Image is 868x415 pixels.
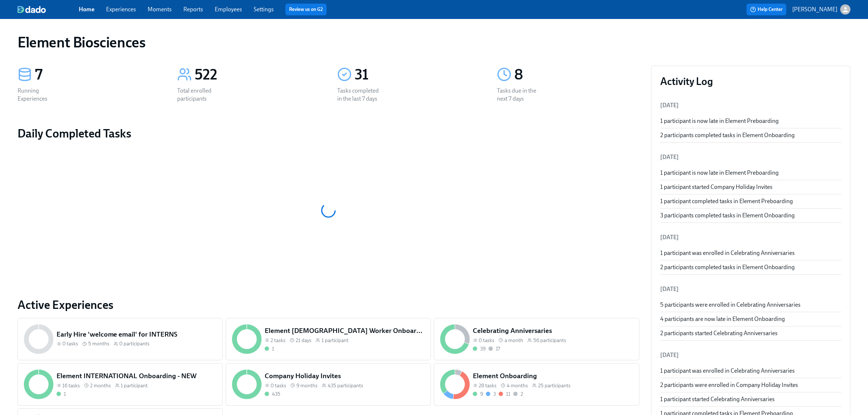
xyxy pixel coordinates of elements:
div: Not started [513,391,523,397]
li: [DATE] [660,229,841,246]
h5: Company Holiday Invites [265,371,425,381]
div: 8 [514,66,639,84]
a: Settings [254,6,274,13]
div: Completed all due tasks [265,391,280,397]
h5: Element INTERNATIONAL Onboarding - NEW [57,371,217,381]
div: 2 [521,391,523,397]
div: With overdue tasks [499,391,510,397]
span: 28 tasks [479,382,497,389]
span: 21 days [296,337,311,344]
h5: Celebrating Anniversaries [473,326,633,336]
h5: Element [DEMOGRAPHIC_DATA] Worker Onboarding [265,326,425,336]
a: Active Experiences [17,298,639,312]
div: 1 participant is now late in Element Preboarding [660,117,841,125]
a: Element [DEMOGRAPHIC_DATA] Worker Onboarding2 tasks 21 days1 participant1 [226,318,431,360]
div: 2 participants completed tasks in Element Onboarding [660,131,841,139]
li: [DATE] [660,346,841,364]
button: Review us on G2 [285,4,327,15]
span: 0 tasks [270,382,286,389]
h3: Activity Log [660,75,841,88]
a: Reports [183,6,203,13]
h5: Element Onboarding [473,371,633,381]
div: Tasks due in the next 7 days [497,87,544,103]
div: 7 [35,66,160,84]
div: 2 participants completed tasks in Element Onboarding [660,263,841,271]
div: 1 participant completed tasks in Element Preboarding [660,197,841,205]
div: 31 [355,66,479,84]
div: 1 participant started Company Holiday Invites [660,183,841,191]
div: Not started [489,345,500,352]
a: Employees [215,6,242,13]
li: [DATE] [660,280,841,298]
span: Help Center [750,6,783,13]
div: 1 participant was enrolled in Celebrating Anniversaries [660,367,841,375]
span: 1 participant [322,337,349,344]
a: Element Onboarding28 tasks 4 months25 participants93112 [434,363,639,406]
img: dado [17,6,46,13]
h2: Daily Completed Tasks [17,126,639,141]
div: 2 participants started Celebrating Anniversaries [660,329,841,337]
button: Help Center [747,4,786,15]
a: Home [79,6,94,13]
span: 0 tasks [62,340,78,347]
button: [PERSON_NAME] [792,4,851,15]
div: Completed all due tasks [265,345,274,352]
a: Moments [148,6,172,13]
span: 0 tasks [479,337,494,344]
div: 9 [480,391,483,397]
div: 4 participants are now late in Element Onboarding [660,315,841,323]
span: 1 participant [121,382,148,389]
div: Completed all due tasks [57,391,66,397]
div: 1 [64,391,66,397]
h5: Early Hire 'welcome email' for INTERNS [57,330,217,339]
div: Running Experiences [17,87,64,103]
span: 435 participants [328,382,363,389]
span: 4 months [507,382,528,389]
span: 25 participants [538,382,571,389]
span: 2 months [90,382,111,389]
a: Element INTERNATIONAL Onboarding - NEW16 tasks 2 months1 participant1 [17,363,223,406]
p: [PERSON_NAME] [792,5,837,13]
div: 39 [480,345,486,352]
div: 17 [496,345,500,352]
div: On time with open tasks [486,391,496,397]
span: a month [505,337,523,344]
a: Early Hire 'welcome email' for INTERNS0 tasks 5 months0 participants [17,318,223,360]
div: Total enrolled participants [177,87,224,103]
a: dado [17,6,79,13]
a: Review us on G2 [289,6,323,13]
div: Completed all due tasks [473,345,486,352]
div: 435 [272,391,280,397]
h1: Element Biosciences [17,34,145,51]
span: 0 participants [120,340,150,347]
span: 56 participants [533,337,566,344]
div: 2 participants were enrolled in Company Holiday Invites [660,381,841,389]
span: 5 months [88,340,109,347]
div: 1 participant was enrolled in Celebrating Anniversaries [660,249,841,257]
span: 16 tasks [62,382,80,389]
div: 1 participant started Celebrating Anniversaries [660,395,841,403]
div: 522 [195,66,319,84]
div: 3 participants completed tasks in Element Onboarding [660,212,841,220]
a: Experiences [106,6,136,13]
a: Company Holiday Invites0 tasks 9 months435 participants435 [226,363,431,406]
span: 2 tasks [270,337,285,344]
a: Celebrating Anniversaries0 tasks a month56 participants3917 [434,318,639,360]
div: 1 [272,345,274,352]
span: [DATE] [660,102,679,109]
div: Completed all due tasks [473,391,483,397]
div: 3 [493,391,496,397]
span: 9 months [296,382,318,389]
li: [DATE] [660,148,841,166]
div: 11 [506,391,510,397]
div: 5 participants were enrolled in Celebrating Anniversaries [660,301,841,309]
div: 1 participant is now late in Element Preboarding [660,169,841,177]
div: Tasks completed in the last 7 days [337,87,384,103]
